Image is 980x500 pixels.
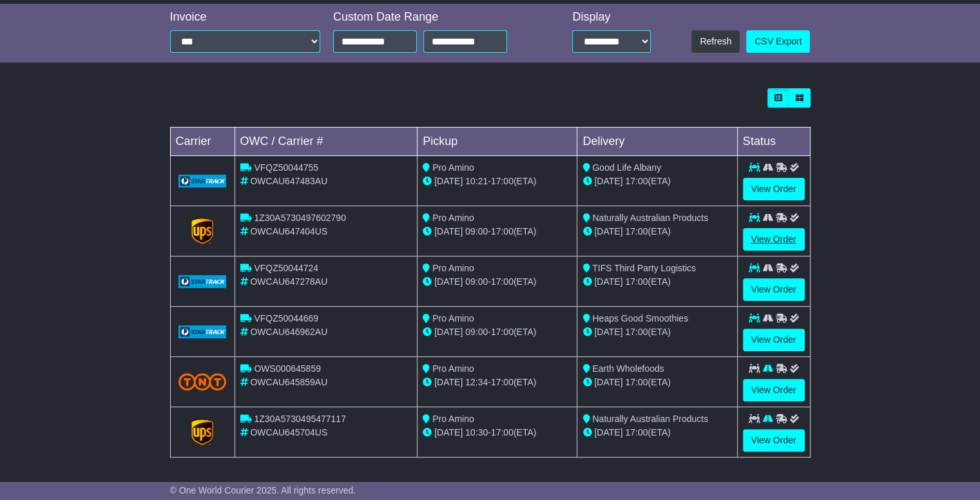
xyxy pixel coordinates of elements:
div: (ETA) [582,325,731,339]
div: - (ETA) [423,275,572,289]
span: 17:00 [491,176,514,186]
a: View Order [743,178,805,200]
div: - (ETA) [423,376,572,389]
a: CSV Export [746,30,810,53]
span: 12:34 [465,377,488,387]
span: Heaps Good Smoothies [592,313,688,323]
span: [DATE] [594,427,622,438]
a: View Order [743,429,805,452]
span: OWCAU647483AU [250,176,327,186]
div: (ETA) [582,275,731,289]
span: Pro Amino [432,213,474,223]
a: View Order [743,329,805,351]
span: [DATE] [594,327,622,337]
div: (ETA) [582,376,731,389]
a: View Order [743,379,805,401]
td: Carrier [170,128,235,156]
td: Delivery [577,128,737,156]
span: Pro Amino [432,313,474,323]
span: Naturally Australian Products [592,213,708,223]
img: GetCarrierServiceLogo [178,175,227,187]
span: 09:00 [465,226,488,236]
img: GetCarrierServiceLogo [191,218,213,244]
span: Good Life Albany [592,162,661,173]
span: 17:00 [491,377,514,387]
span: 1Z30A5730497602790 [254,213,345,223]
span: VFQZ50044724 [254,263,318,273]
span: 1Z30A5730495477117 [254,414,345,424]
span: Pro Amino [432,363,474,374]
div: - (ETA) [423,325,572,339]
span: 09:00 [465,276,488,287]
span: OWCAU645704US [250,427,327,438]
span: Pro Amino [432,162,474,173]
span: 17:00 [625,176,648,186]
span: OWCAU645859AU [250,377,327,387]
span: [DATE] [434,226,463,236]
span: Pro Amino [432,263,474,273]
span: 10:30 [465,427,488,438]
a: View Order [743,278,805,301]
img: TNT_Domestic.png [178,373,227,390]
img: GetCarrierServiceLogo [178,325,227,338]
span: [DATE] [434,327,463,337]
span: [DATE] [594,176,622,186]
div: (ETA) [582,426,731,439]
span: 17:00 [491,226,514,236]
td: Pickup [418,128,577,156]
button: Refresh [691,30,740,53]
div: (ETA) [582,225,731,238]
img: GetCarrierServiceLogo [178,275,227,288]
span: VFQZ50044755 [254,162,318,173]
span: OWCAU647404US [250,226,327,236]
div: (ETA) [582,175,731,188]
span: Naturally Australian Products [592,414,708,424]
span: TIFS Third Party Logistics [592,263,696,273]
span: 17:00 [625,327,648,337]
span: 10:21 [465,176,488,186]
span: OWS000645859 [254,363,321,374]
span: 17:00 [625,226,648,236]
span: [DATE] [594,377,622,387]
td: Status [737,128,810,156]
span: 17:00 [491,427,514,438]
span: Earth Wholefoods [592,363,664,374]
div: - (ETA) [423,426,572,439]
td: OWC / Carrier # [235,128,418,156]
span: [DATE] [594,276,622,287]
span: [DATE] [434,176,463,186]
span: [DATE] [594,226,622,236]
span: [DATE] [434,377,463,387]
span: © One World Courier 2025. All rights reserved. [170,485,356,495]
span: 17:00 [625,276,648,287]
div: Invoice [170,10,321,24]
span: Pro Amino [432,414,474,424]
div: Display [572,10,651,24]
span: 17:00 [491,276,514,287]
span: 09:00 [465,327,488,337]
span: OWCAU647278AU [250,276,327,287]
span: [DATE] [434,427,463,438]
span: [DATE] [434,276,463,287]
span: 17:00 [625,427,648,438]
div: Custom Date Range [333,10,538,24]
img: GetCarrierServiceLogo [191,419,213,445]
div: - (ETA) [423,225,572,238]
span: 17:00 [625,377,648,387]
div: - (ETA) [423,175,572,188]
span: VFQZ50044669 [254,313,318,323]
span: OWCAU646962AU [250,327,327,337]
span: 17:00 [491,327,514,337]
a: View Order [743,228,805,251]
